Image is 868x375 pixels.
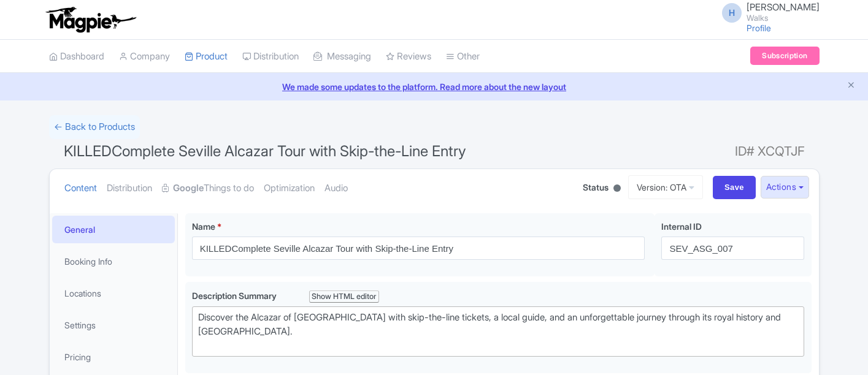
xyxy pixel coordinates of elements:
[52,279,175,307] a: Locations
[173,181,204,195] strong: Google
[7,80,861,93] a: We made some updates to the platform. Read more about the new layout
[52,311,175,339] a: Settings
[185,40,228,74] a: Product
[192,221,215,232] span: Name
[43,6,138,33] img: logo-ab69f6fb50320c5b225c76a69d11143b.png
[446,40,480,74] a: Other
[198,311,799,352] div: Discover the Alcazar of [GEOGRAPHIC_DATA] with skip-the-line tickets, a local guide, and an unfor...
[628,175,703,199] a: Version: OTA
[847,79,856,93] button: Close announcement
[242,40,299,74] a: Distribution
[313,40,371,74] a: Messaging
[49,40,104,74] a: Dashboard
[325,169,348,208] a: Audio
[119,40,170,74] a: Company
[713,176,756,199] input: Save
[264,169,315,208] a: Optimization
[52,343,175,371] a: Pricing
[661,221,702,232] span: Internal ID
[715,2,820,22] a: H [PERSON_NAME] Walks
[583,181,609,194] span: Status
[309,290,380,303] div: Show HTML editor
[107,169,152,208] a: Distribution
[611,180,623,199] div: Archived
[761,176,809,199] button: Actions
[192,290,278,301] span: Description Summary
[747,23,771,33] a: Profile
[64,142,466,160] span: KILLEDComplete Seville Alcazar Tour with Skip-the-Line Entry
[722,3,742,23] span: H
[52,248,175,275] a: Booking Info
[64,169,97,208] a: Content
[750,47,819,65] a: Subscription
[747,1,820,13] span: [PERSON_NAME]
[52,216,175,243] a: General
[735,139,805,164] span: ID# XCQTJF
[162,169,254,208] a: GoogleThings to do
[386,40,431,74] a: Reviews
[49,115,140,139] a: ← Back to Products
[747,14,820,22] small: Walks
